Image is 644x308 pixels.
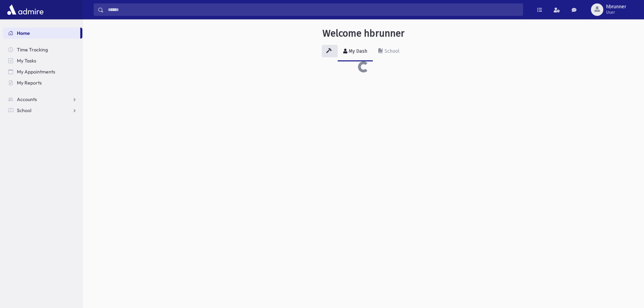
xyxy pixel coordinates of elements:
[3,44,82,55] a: Time Tracking
[606,4,626,10] span: hbrunner
[338,42,373,61] a: My Dash
[17,58,36,64] span: My Tasks
[17,96,37,102] span: Accounts
[3,77,82,88] a: My Reports
[17,69,55,75] span: My Appointments
[3,66,82,77] a: My Appointments
[3,28,80,39] a: Home
[347,48,367,54] div: My Dash
[6,3,45,17] img: AdmirePro
[3,55,82,66] a: My Tasks
[104,3,523,16] input: Search
[17,80,42,86] span: My Reports
[3,94,82,105] a: Accounts
[373,42,405,61] a: School
[383,48,399,54] div: School
[606,10,626,15] span: User
[17,107,31,113] span: School
[17,30,30,36] span: Home
[323,28,405,39] h3: Welcome hbrunner
[17,47,48,53] span: Time Tracking
[3,105,82,116] a: School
